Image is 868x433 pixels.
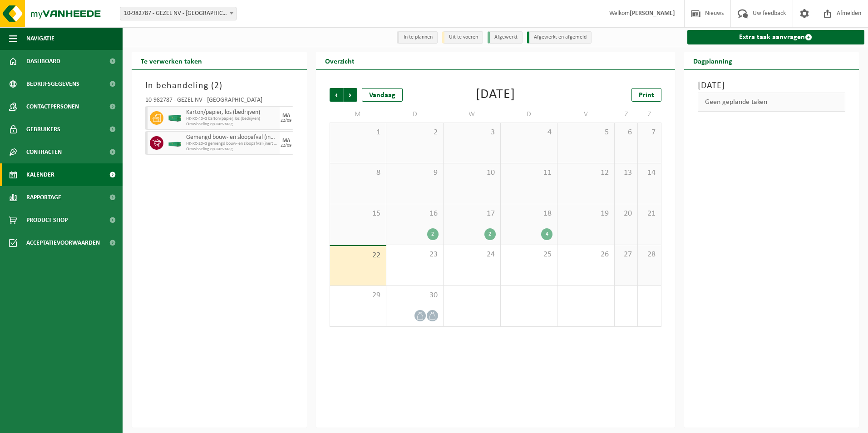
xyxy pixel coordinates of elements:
[26,209,68,231] span: Product Shop
[448,209,496,219] span: 17
[505,250,553,260] span: 25
[476,88,515,102] div: [DATE]
[427,228,439,240] div: 2
[501,106,558,123] td: D
[619,209,633,219] span: 20
[335,209,382,219] span: 15
[5,413,152,433] iframe: chat widget
[26,231,100,254] span: Acceptatievoorwaarden
[391,209,439,219] span: 16
[281,143,291,148] div: 22/09
[638,106,661,123] td: Z
[397,31,438,44] li: In te plannen
[282,113,290,118] div: MA
[120,7,236,20] span: 10-982787 - GEZEL NV - BUGGENHOUT
[145,79,293,93] h3: In behandeling ( )
[562,168,610,178] span: 12
[344,88,357,102] span: Volgende
[391,128,439,138] span: 2
[698,93,846,112] div: Geen geplande taken
[186,147,277,152] span: Omwisseling op aanvraag
[684,52,741,69] h2: Dagplanning
[386,106,444,123] td: D
[186,109,277,116] span: Karton/papier, los (bedrijven)
[557,106,615,123] td: V
[26,141,62,163] span: Contracten
[214,81,219,90] span: 2
[120,7,237,20] span: 10-982787 - GEZEL NV - BUGGENHOUT
[642,209,656,219] span: 21
[619,168,633,178] span: 13
[444,106,501,123] td: W
[335,251,382,261] span: 22
[330,88,343,102] span: Vorige
[26,73,79,95] span: Bedrijfsgegevens
[484,228,496,240] div: 2
[26,163,54,186] span: Kalender
[541,228,552,240] div: 4
[619,128,633,138] span: 6
[26,95,79,118] span: Contactpersonen
[186,116,277,122] span: HK-XC-40-G karton/papier, los (bedrijven)
[282,138,290,143] div: MA
[687,30,865,44] a: Extra taak aanvragen
[281,118,291,123] div: 22/09
[391,290,439,300] span: 30
[698,79,846,93] h3: [DATE]
[631,88,661,102] a: Print
[26,27,54,50] span: Navigatie
[562,128,610,138] span: 5
[26,118,60,141] span: Gebruikers
[362,88,403,102] div: Vandaag
[145,97,293,106] div: 10-982787 - GEZEL NV - [GEOGRAPHIC_DATA]
[391,250,439,260] span: 23
[505,128,553,138] span: 4
[562,209,610,219] span: 19
[168,140,182,147] img: HK-XC-20-GN-00
[132,52,211,69] h2: Te verwerken taken
[186,122,277,127] span: Omwisseling op aanvraag
[642,250,656,260] span: 28
[505,168,553,178] span: 11
[330,106,387,123] td: M
[642,128,656,138] span: 7
[168,115,182,122] img: HK-XC-40-GN-00
[186,134,277,141] span: Gemengd bouw- en sloopafval (inert en niet inert)
[615,106,638,123] td: Z
[630,10,675,17] strong: [PERSON_NAME]
[316,52,364,69] h2: Overzicht
[335,168,382,178] span: 8
[442,31,483,44] li: Uit te voeren
[488,31,523,44] li: Afgewerkt
[448,250,496,260] span: 24
[391,168,439,178] span: 9
[186,141,277,147] span: HK-XC-20-G gemengd bouw- en sloopafval (inert en niet inert)
[26,186,61,209] span: Rapportage
[335,290,382,300] span: 29
[26,50,60,73] span: Dashboard
[335,128,382,138] span: 1
[562,250,610,260] span: 26
[448,168,496,178] span: 10
[619,250,633,260] span: 27
[527,31,592,44] li: Afgewerkt en afgemeld
[448,128,496,138] span: 3
[642,168,656,178] span: 14
[639,92,654,99] span: Print
[505,209,553,219] span: 18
